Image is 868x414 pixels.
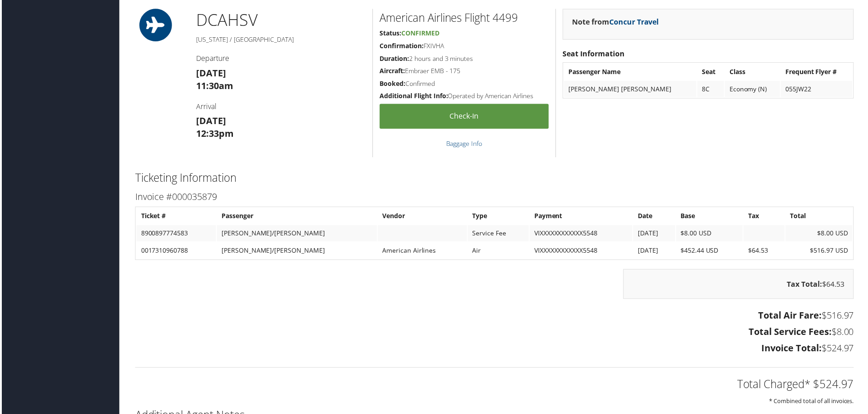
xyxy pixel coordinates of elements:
td: [PERSON_NAME]/[PERSON_NAME] [216,226,377,243]
span: Confirmed [401,29,439,38]
th: Ticket # [135,209,215,225]
h4: Departure [195,54,365,64]
div: $64.53 [624,270,856,300]
th: Base [677,209,745,225]
strong: Note from [573,17,660,27]
th: Frequent Flyer # [783,64,854,80]
h4: Arrival [195,102,365,112]
th: Seat [699,64,725,80]
strong: Duration: [380,55,409,63]
strong: Total Air Fare: [760,311,824,323]
a: Concur Travel [610,17,660,27]
strong: Status: [380,29,401,38]
th: Payment [530,209,633,225]
td: [DATE] [634,226,676,243]
h5: [US_STATE] / [GEOGRAPHIC_DATA] [195,35,365,45]
h3: Invoice #000035879 [134,191,856,204]
a: Baggage Info [446,140,483,149]
th: Passenger Name [565,64,698,80]
td: Service Fee [468,226,529,243]
td: $8.00 USD [677,226,745,243]
td: [PERSON_NAME] [PERSON_NAME] [565,81,698,98]
td: VIXXXXXXXXXXXX5548 [530,244,633,260]
h5: 2 hours and 3 minutes [380,55,549,64]
td: Air [468,244,529,260]
td: [DATE] [634,244,676,260]
strong: Invoice Total: [763,344,824,356]
td: $516.97 USD [787,244,854,260]
a: Check-in [380,105,549,130]
h5: FXIVHA [380,42,549,51]
strong: [DATE] [195,115,225,128]
td: Economy (N) [726,81,782,98]
th: Total [787,209,854,225]
td: American Airlines [378,244,467,260]
h1: DCA HSV [195,9,365,32]
h3: $524.97 [134,344,856,356]
h5: Operated by American Airlines [380,92,549,101]
strong: Total Service Fees: [750,327,833,339]
h5: Embraer EMB - 175 [380,67,549,76]
td: $64.53 [745,244,786,260]
strong: Tax Total: [789,280,824,290]
h5: Confirmed [380,80,549,89]
th: Date [634,209,676,225]
strong: Aircraft: [380,67,405,75]
td: 8900897774583 [135,226,215,243]
td: 8C [699,81,725,98]
h3: $8.00 [134,327,856,340]
strong: 11:30am [195,80,232,92]
th: Tax [745,209,786,225]
td: 055JW22 [783,81,854,98]
td: [PERSON_NAME]/[PERSON_NAME] [216,244,377,260]
h2: American Airlines Flight 4499 [380,10,549,26]
small: * Combined total of all invoices. [771,399,856,407]
th: Vendor [378,209,467,225]
td: 0017310960788 [135,244,215,260]
strong: Seat Information [563,49,626,59]
td: VIXXXXXXXXXXXX5548 [530,226,633,243]
th: Class [726,64,782,80]
td: $452.44 USD [677,244,745,260]
strong: Confirmation: [380,42,424,50]
strong: [DATE] [195,67,225,80]
td: $8.00 USD [787,226,854,243]
h2: Ticketing Information [134,171,856,186]
th: Type [468,209,529,225]
h2: Total Charged* $524.97 [134,378,856,394]
strong: Booked: [380,80,405,88]
strong: Additional Flight Info: [380,92,448,100]
h3: $516.97 [134,311,856,324]
th: Passenger [216,209,377,225]
strong: 12:33pm [195,128,233,140]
